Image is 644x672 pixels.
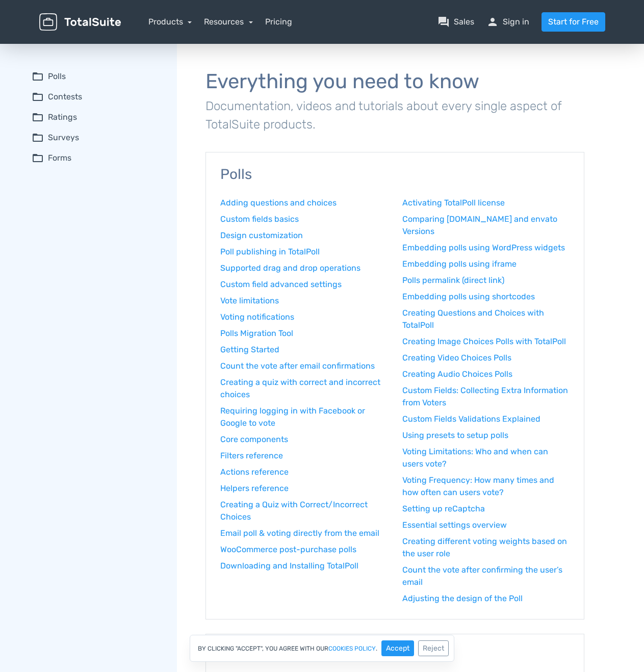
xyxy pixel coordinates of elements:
[402,197,570,209] a: Activating TotalPoll license
[220,482,388,495] a: Helpers reference
[381,640,414,656] button: Accept
[402,213,570,238] a: Comparing [DOMAIN_NAME] and envato Versions
[542,12,605,32] a: Start for Free
[32,70,44,83] span: folder_open
[220,167,570,183] h3: Polls
[402,519,570,531] a: Essential settings overview
[402,446,570,470] a: Voting Limitations: Who and when can users vote?
[220,278,388,291] a: Custom field advanced settings
[220,295,388,307] a: Vote limitations
[220,450,388,462] a: Filters reference
[328,645,376,652] a: cookies policy
[402,352,570,364] a: Creating Video Choices Polls
[32,111,163,123] summary: folder_openRatings
[220,544,388,556] a: WooCommerce post-purchase polls
[418,640,449,656] button: Reject
[402,291,570,303] a: Embedding polls using shortcodes
[220,560,388,572] a: Downloading and Installing TotalPoll
[220,405,388,429] a: Requiring logging in with Facebook or Google to vote
[32,91,44,103] span: folder_open
[32,70,163,83] summary: folder_openPolls
[220,433,388,446] a: Core components
[402,274,570,287] a: Polls permalink (direct link)
[402,503,570,515] a: Setting up reCaptcha
[220,327,388,340] a: Polls Migration Tool
[402,429,570,442] a: Using presets to setup polls
[220,376,388,401] a: Creating a quiz with correct and incorrect choices
[148,17,192,27] a: Products
[220,344,388,356] a: Getting Started
[204,17,253,27] a: Resources
[402,335,570,348] a: Creating Image Choices Polls with TotalPoll
[220,246,388,258] a: Poll publishing in TotalPoll
[205,97,584,134] p: Documentation, videos and tutorials about every single aspect of TotalSuite products.
[402,258,570,270] a: Embedding polls using iframe
[402,474,570,499] a: Voting Frequency: How many times and how often can users vote?
[220,311,388,323] a: Voting notifications
[402,535,570,560] a: Creating different voting weights based on the user role
[265,16,292,28] a: Pricing
[32,91,163,103] summary: folder_openContests
[220,360,388,372] a: Count the vote after email confirmations
[220,229,388,242] a: Design customization
[402,413,570,425] a: Custom Fields Validations Explained
[402,242,570,254] a: Embedding polls using WordPress widgets
[32,132,44,144] span: folder_open
[437,16,450,28] span: question_answer
[220,649,570,664] h3: Contests
[402,384,570,409] a: Custom Fields: Collecting Extra Information from Voters
[402,564,570,588] a: Count the vote after confirming the user’s email
[402,307,570,331] a: Creating Questions and Choices with TotalPoll
[486,16,529,28] a: personSign in
[190,635,454,662] div: By clicking "Accept", you agree with our .
[437,16,474,28] a: question_answerSales
[220,466,388,478] a: Actions reference
[32,152,163,164] summary: folder_openForms
[402,592,570,605] a: Adjusting the design of the Poll
[220,213,388,225] a: Custom fields basics
[32,132,163,144] summary: folder_openSurveys
[486,16,499,28] span: person
[32,111,44,123] span: folder_open
[220,197,388,209] a: Adding questions and choices
[402,368,570,380] a: Creating Audio Choices Polls
[220,527,388,539] a: Email poll & voting directly from the email
[220,499,388,523] a: Creating a Quiz with Correct/Incorrect Choices
[205,70,584,93] h1: Everything you need to know
[32,152,44,164] span: folder_open
[39,13,121,31] img: TotalSuite for WordPress
[220,262,388,274] a: Supported drag and drop operations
